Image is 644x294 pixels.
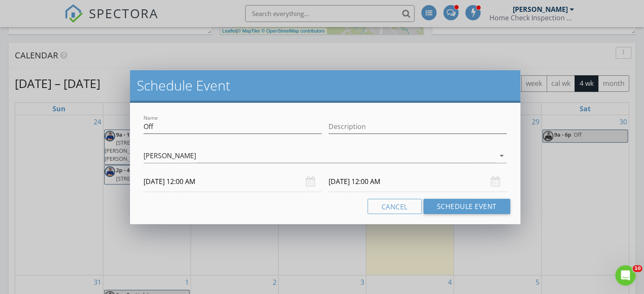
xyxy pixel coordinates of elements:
[497,151,507,161] i: arrow_drop_down
[137,77,514,94] h2: Schedule Event
[329,171,507,192] input: Select date
[144,171,322,192] input: Select date
[144,152,196,159] div: [PERSON_NAME]
[368,199,422,214] button: Cancel
[615,265,636,286] iframe: Intercom live chat
[423,199,510,214] button: Schedule Event
[633,265,642,272] span: 10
